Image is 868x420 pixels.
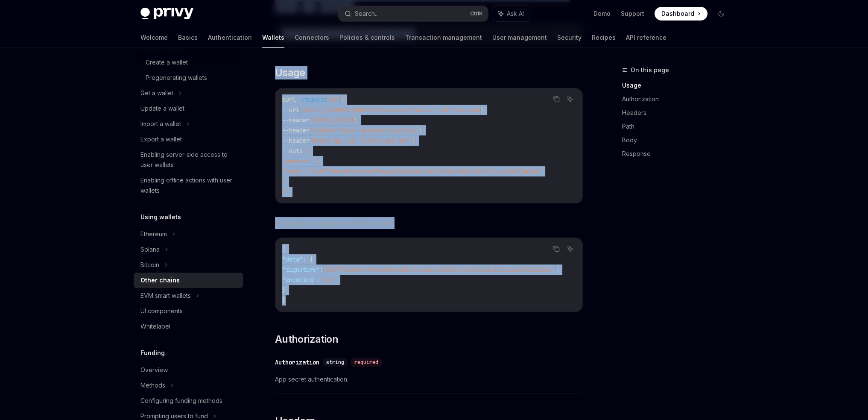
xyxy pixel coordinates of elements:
a: Dashboard [655,7,707,21]
span: } [282,297,286,304]
div: Whitelabel [140,321,170,332]
span: string [326,359,344,366]
div: Get a wallet [140,88,173,98]
a: Create a wallet [134,55,243,70]
span: : [320,266,323,273]
a: Enabling offline actions with user wallets [134,173,243,198]
span: "params": { [282,157,320,165]
span: : [316,276,320,284]
span: "encoding" [282,276,316,284]
span: 'Content-Type: application/json' [310,126,419,134]
button: Ask AI [564,243,576,254]
a: Overview [134,362,243,378]
a: Pregenerating wallets [134,70,243,85]
span: } [282,178,286,185]
img: dark logo [140,8,193,20]
span: A successful response will look like: [275,217,583,229]
span: '[AUTH_TOKEN] [310,116,354,124]
div: Export a wallet [140,134,182,144]
span: --header [282,116,310,124]
a: Configuring funding methods [134,393,243,408]
span: 'privy-app-id: <privy-app-id>' [310,137,412,144]
a: Headers [622,106,735,120]
a: Policies & controls [339,27,395,48]
div: required [351,358,382,367]
a: Wallets [262,27,284,48]
h5: Funding [140,348,165,358]
button: Copy the contents from the code block [551,94,562,105]
a: Other chains [134,273,243,288]
a: Welcome [140,27,168,48]
a: Recipes [592,27,616,48]
span: Dashboard [661,9,694,18]
div: Enabling offline actions with user wallets [140,175,238,196]
a: Demo [593,9,611,18]
span: "signature" [282,266,320,273]
button: Search...CtrlK [339,6,488,21]
a: Update a wallet [134,101,243,116]
div: Import a wallet [140,119,181,129]
span: https://[DOMAIN_NAME]/v1/wallets/{wallet_id}/raw_sign [299,106,480,114]
span: \ [412,137,415,144]
div: Update a wallet [140,103,184,114]
a: API reference [626,27,666,48]
span: : { [303,256,313,263]
span: }' [282,188,289,196]
span: --header [282,126,310,134]
span: --header [282,137,310,144]
span: curl [282,96,296,103]
a: Authorization [622,92,735,106]
a: Enabling server-side access to user wallets [134,147,243,173]
span: Ask AI [507,9,524,18]
span: , [555,266,559,273]
div: Ethereum [140,229,167,239]
div: Overview [140,365,168,375]
a: Whitelabel [134,319,243,334]
span: '{ [303,147,310,155]
span: "0x0775aeed9c9ce6e0fbc4db25c5e4e6368029651c905c286f813126a09025a21e" [323,266,555,273]
span: --request [296,96,327,103]
span: On this page [631,65,669,75]
h5: Using wallets [140,212,181,222]
a: Security [557,27,582,48]
div: Search... [355,9,379,19]
div: Pregenerating wallets [146,73,207,83]
div: Enabling server-side access to user wallets [140,150,238,170]
a: Path [622,120,735,133]
a: Response [622,147,735,161]
button: Ask AI [564,94,576,105]
button: Toggle dark mode [714,7,728,21]
span: --url [282,106,299,114]
a: Body [622,133,735,147]
button: Ask AI [492,6,530,21]
div: Methods [140,380,165,391]
span: --data [282,147,303,155]
div: Solana [140,244,160,255]
div: Bitcoin [140,260,159,270]
span: { [282,245,286,253]
div: EVM smart wallets [140,291,191,301]
a: Connectors [295,27,329,48]
div: Authorization [275,358,319,367]
a: UI components [134,303,243,319]
a: Basics [178,27,198,48]
span: "hex" [320,276,337,284]
span: \ [480,106,484,114]
a: Transaction management [405,27,482,48]
span: POST [327,96,340,103]
span: } [282,286,286,294]
span: \ [340,96,344,103]
a: Authentication [208,27,252,48]
span: "hash": "0x0775aeed9c9ce6e0fbc4db25c5e4e6368029651c905c286f813126a09025a21e" [282,167,542,175]
div: Configuring funding methods [140,396,222,406]
span: Authorization [275,332,338,346]
span: \ [419,126,422,134]
div: UI components [140,306,183,316]
div: Other chains [140,275,180,285]
a: User management [492,27,547,48]
span: \ [354,116,357,124]
span: App secret authentication. [275,374,583,385]
a: Export a wallet [134,132,243,147]
span: Usage [275,66,305,79]
button: Copy the contents from the code block [551,243,562,254]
